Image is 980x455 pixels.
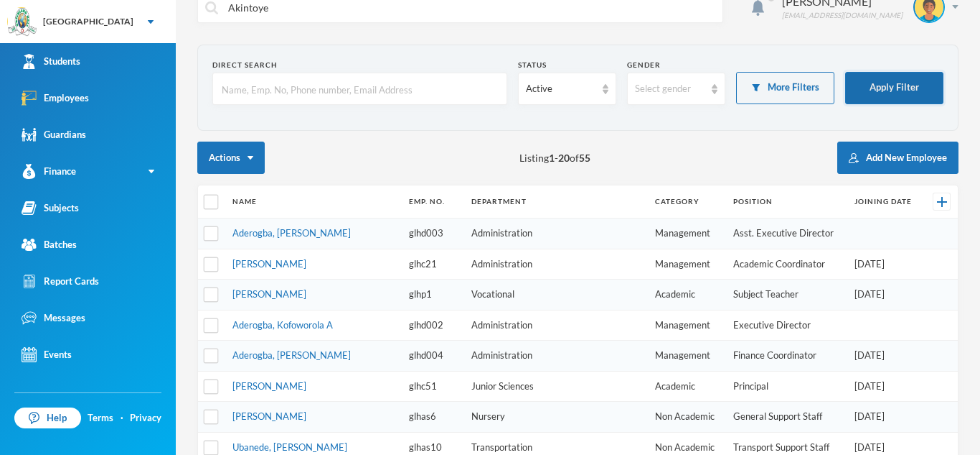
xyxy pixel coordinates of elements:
td: glhd003 [402,219,464,249]
div: Report Cards [22,274,99,289]
td: Management [648,249,726,280]
img: logo [8,8,37,37]
a: Terms [88,411,113,426]
a: Aderogba, Kofoworola A [232,319,333,331]
button: More Filters [736,72,834,104]
td: Academic [648,371,726,402]
a: Ubanede, [PERSON_NAME] [232,441,347,453]
td: Administration [464,341,648,372]
td: Administration [464,219,648,249]
div: Subjects [22,201,79,216]
div: Status [518,60,616,70]
td: Executive Director [726,310,847,341]
input: Name, Emp. No, Phone number, Email Address [220,73,499,106]
td: Finance Coordinator [726,341,847,372]
button: Add New Employee [837,142,958,174]
td: Academic [648,280,726,311]
td: Vocational [464,280,648,311]
b: 1 [549,152,555,164]
td: Nursery [464,402,648,433]
th: Joining Date [847,185,923,219]
div: Gender [627,60,725,70]
a: [PERSON_NAME] [232,380,306,392]
div: [EMAIL_ADDRESS][DOMAIN_NAME] [782,10,903,21]
div: Active [526,82,595,96]
div: Batches [22,237,77,252]
div: · [121,411,123,426]
td: Administration [464,310,648,341]
th: Name [225,185,402,219]
td: Management [648,341,726,372]
td: glhas6 [402,402,464,433]
a: Aderogba, [PERSON_NAME] [232,349,351,361]
th: Emp. No. [402,185,464,219]
a: Help [14,408,81,429]
td: [DATE] [847,249,923,280]
b: 20 [558,152,570,164]
div: Select gender [635,82,705,96]
a: [PERSON_NAME] [232,258,306,270]
a: [PERSON_NAME] [232,410,306,422]
td: Administration [464,249,648,280]
div: Finance [22,164,76,179]
a: [PERSON_NAME] [232,288,306,300]
div: [GEOGRAPHIC_DATA] [43,15,133,28]
th: Department [464,185,648,219]
td: Subject Teacher [726,280,847,311]
td: Management [648,219,726,249]
b: 55 [579,152,590,164]
td: Principal [726,371,847,402]
button: Apply Filter [845,72,943,104]
td: Asst. Executive Director [726,219,847,249]
span: Listing - of [519,150,590,165]
a: Aderogba, [PERSON_NAME] [232,227,351,239]
td: [DATE] [847,341,923,372]
td: General Support Staff [726,402,847,433]
img: + [937,197,947,207]
div: Guardians [22,127,86,142]
div: Students [22,54,80,69]
td: glhd004 [402,341,464,372]
td: [DATE] [847,402,923,433]
td: Management [648,310,726,341]
td: glhd002 [402,310,464,341]
div: Messages [22,311,85,326]
td: Academic Coordinator [726,249,847,280]
td: glhc51 [402,371,464,402]
th: Category [648,185,726,219]
td: [DATE] [847,280,923,311]
td: Junior Sciences [464,371,648,402]
button: Actions [197,142,265,174]
div: Employees [22,91,89,106]
td: [DATE] [847,371,923,402]
img: search [205,1,218,14]
th: Position [726,185,847,219]
td: Non Academic [648,402,726,433]
a: Privacy [130,411,161,426]
td: glhc21 [402,249,464,280]
div: Events [22,347,72,362]
div: Direct Search [212,60,507,70]
td: glhp1 [402,280,464,311]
